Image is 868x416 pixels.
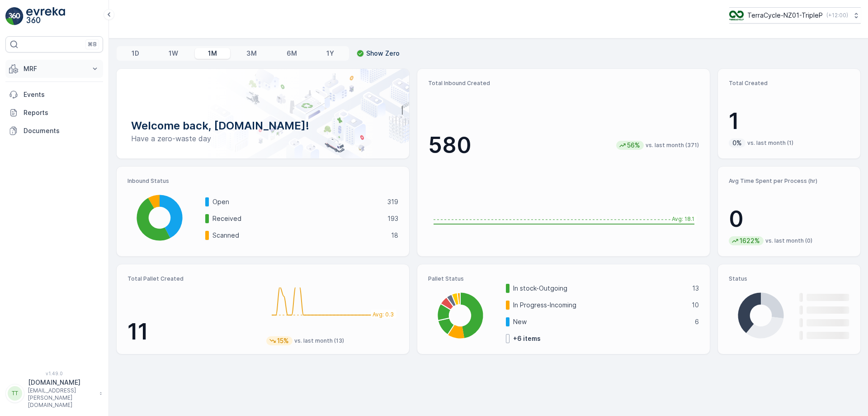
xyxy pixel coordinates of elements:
[513,334,541,343] p: + 6 items
[428,132,472,159] p: 580
[28,378,95,387] p: [DOMAIN_NAME]
[729,7,861,24] button: TerraCycle-NZ01-TripleP(+12:00)
[246,49,257,58] p: 3M
[127,318,259,345] p: 11
[513,317,689,326] p: New
[88,41,97,48] p: ⌘B
[747,11,823,20] p: TerraCycle-NZ01-TripleP
[208,49,217,58] p: 1M
[692,284,699,293] p: 13
[5,86,103,104] a: Events
[5,104,103,122] a: Reports
[26,7,65,25] img: logo_light-DOdMpM7g.png
[5,122,103,140] a: Documents
[729,80,849,87] p: Total Created
[626,141,641,150] p: 56%
[747,139,793,147] p: vs. last month (1)
[5,60,103,78] button: MRF
[5,7,24,25] img: logo
[729,275,849,282] p: Status
[127,177,398,185] p: Inbound Status
[24,126,99,135] p: Documents
[5,378,103,409] button: TT[DOMAIN_NAME][EMAIL_ADDRESS][PERSON_NAME][DOMAIN_NAME]
[428,275,699,282] p: Pallet Status
[739,236,761,245] p: 1622%
[387,197,398,206] p: 319
[695,317,699,326] p: 6
[131,133,395,144] p: Have a zero-waste day
[287,49,297,58] p: 6M
[729,108,849,135] p: 1
[132,49,139,58] p: 1D
[131,119,395,133] p: Welcome back, [DOMAIN_NAME]!
[276,336,290,345] p: 15%
[212,231,385,240] p: Scanned
[212,214,382,223] p: Received
[729,177,849,185] p: Avg Time Spent per Process (hr)
[294,337,344,344] p: vs. last month (13)
[28,387,95,409] p: [EMAIL_ADDRESS][PERSON_NAME][DOMAIN_NAME]
[646,142,699,149] p: vs. last month (371)
[428,80,699,87] p: Total Inbound Created
[765,237,812,244] p: vs. last month (0)
[24,64,85,73] p: MRF
[8,386,22,401] div: TT
[24,90,99,99] p: Events
[729,10,744,20] img: TC_7kpGtVS.png
[513,301,686,310] p: In Progress-Incoming
[326,49,334,58] p: 1Y
[387,214,398,223] p: 193
[24,108,99,117] p: Reports
[366,49,400,58] p: Show Zero
[169,49,178,58] p: 1W
[692,301,699,310] p: 10
[729,206,849,233] p: 0
[127,275,259,282] p: Total Pallet Created
[731,139,743,148] p: 0%
[513,284,686,293] p: In stock-Outgoing
[5,371,103,376] span: v 1.49.0
[212,197,382,206] p: Open
[391,231,398,240] p: 18
[826,12,848,19] p: ( +12:00 )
